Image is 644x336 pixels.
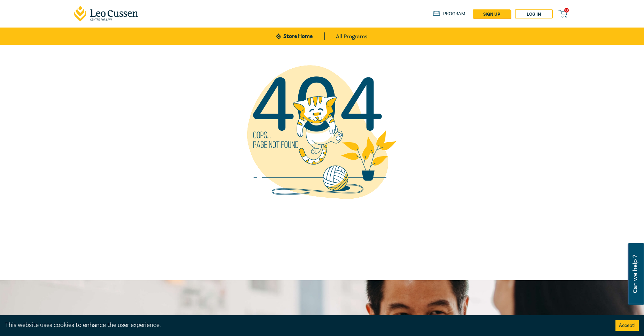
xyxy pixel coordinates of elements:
a: Store Home [276,32,325,40]
a: Log in [515,9,553,18]
span: Can we help ? [632,247,638,300]
button: Accept cookies [615,320,639,331]
span: 0 [564,8,569,13]
img: not found [235,45,409,219]
a: Program [433,10,465,18]
a: sign up [473,9,511,18]
a: All Programs [336,28,368,45]
div: This website uses cookies to enhance the user experience. [5,321,605,330]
